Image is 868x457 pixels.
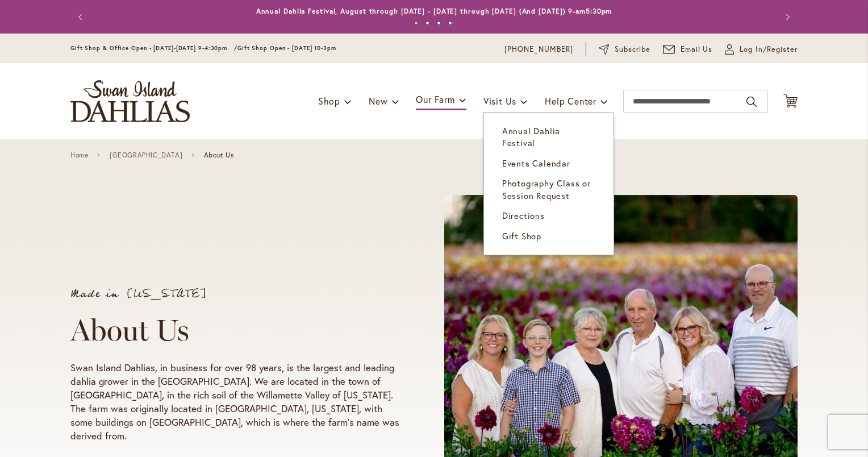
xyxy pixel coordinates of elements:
[204,151,234,159] span: About Us
[70,151,88,159] a: Home
[70,44,237,52] span: Gift Shop & Office Open - [DATE]-[DATE] 9-4:30pm /
[256,7,612,15] a: Annual Dahlia Festival, August through [DATE] - [DATE] through [DATE] (And [DATE]) 9-am5:30pm
[237,44,336,52] span: Gift Shop Open - [DATE] 10-3pm
[70,288,401,300] p: Made in [US_STATE]
[70,361,401,443] p: Swan Island Dahlias, in business for over 98 years, is the largest and leading dahlia grower in t...
[416,93,454,105] span: Our Farm
[70,80,190,122] a: store logo
[681,44,713,55] span: Email Us
[70,6,93,28] button: Previous
[740,44,798,55] span: Log In/Register
[502,125,560,148] span: Annual Dahlia Festival
[437,21,441,25] button: 3 of 4
[110,151,182,159] a: [GEOGRAPHIC_DATA]
[369,95,387,107] span: New
[725,44,798,55] a: Log In/Register
[483,95,516,107] span: Visit Us
[502,157,570,169] span: Events Calendar
[414,21,418,25] button: 1 of 4
[663,44,713,55] a: Email Us
[448,21,452,25] button: 4 of 4
[318,95,340,107] span: Shop
[615,44,650,55] span: Subscribe
[502,230,541,242] span: Gift Shop
[545,95,596,107] span: Help Center
[502,210,545,221] span: Directions
[70,313,401,347] h1: About Us
[502,177,591,201] span: Photography Class or Session Request
[504,44,573,55] a: [PHONE_NUMBER]
[425,21,429,25] button: 2 of 4
[599,44,650,55] a: Subscribe
[775,6,798,28] button: Next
